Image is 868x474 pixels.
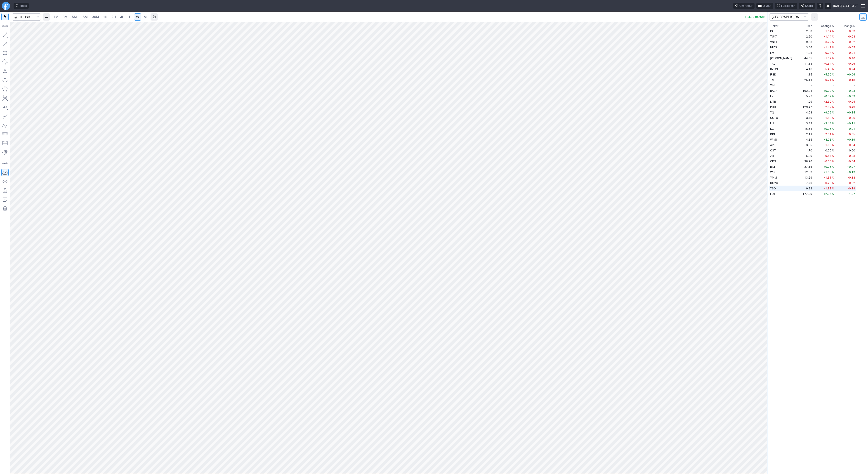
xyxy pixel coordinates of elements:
a: D [127,13,134,21]
span: +0.13 [847,170,855,174]
span: % [832,73,834,76]
td: 5.20 [799,153,813,158]
button: portfolio-watchlist-select [769,13,809,21]
button: More [811,13,818,21]
td: 3.32 [799,120,813,126]
span: % [832,35,834,38]
td: 4.16 [799,66,813,72]
span: % [832,111,834,114]
td: 162.81 [799,88,813,93]
button: Position [1,140,9,147]
span: -2.31 [824,132,831,136]
button: Text [1,104,9,111]
td: 25.11 [799,77,813,83]
span: +0.52 [823,94,831,98]
span: -0.32 [848,40,855,44]
span: YMM [770,176,777,179]
span: IFBD [770,73,776,76]
button: Remove all autosaved drawings [1,205,9,212]
button: Anchored VWAP [1,149,9,156]
td: 11.14 [799,61,813,66]
span: D [129,15,131,19]
button: Toggle dark mode [817,3,823,9]
td: 38.96 [799,158,813,164]
span: -0.06 [848,116,855,120]
span: % [832,57,834,60]
span: -0.26 [824,181,831,185]
a: M [142,13,149,21]
td: 1.70 [799,148,813,153]
td: 4.08 [799,110,813,115]
span: -0.04 [848,160,855,163]
span: YQ [770,111,774,114]
button: Elliott waves [1,122,9,129]
span: 0.00 [825,149,831,152]
span: YSG [770,187,776,190]
input: Search [12,13,41,21]
td: 12.53 [799,169,813,175]
button: Settings [825,3,831,9]
td: 27.15 [799,164,813,169]
span: -0.74 [824,51,831,54]
span: % [832,132,834,136]
td: 129.47 [799,104,813,110]
button: Mouse [1,13,9,20]
span: -3.49 [848,105,855,109]
span: % [832,105,834,109]
span: WIMI [770,138,777,141]
span: 15M [81,15,88,19]
span: % [832,149,834,152]
span: % [832,94,834,98]
button: Range [151,13,158,21]
span: % [832,29,834,33]
span: +5.50 [823,73,831,76]
button: Brush [1,113,9,120]
span: -0.01 [848,51,855,54]
span: -0.10 [824,160,831,163]
span: IQ [770,29,773,33]
span: 5M [72,15,77,19]
button: Arrow [1,40,9,47]
span: +2.34 [823,192,831,196]
button: Polygon [1,85,9,93]
div: Ticker [770,24,778,28]
span: HUYA [770,46,778,49]
span: BABA [770,89,777,92]
span: % [832,67,834,71]
a: W [134,13,141,21]
span: 1H [103,15,107,19]
span: 3M [63,15,68,19]
span: -0.57 [824,154,831,158]
span: +0.33 [847,89,855,92]
span: -5.45 [824,67,831,71]
span: % [832,181,834,185]
span: Chart tour [739,4,752,8]
button: Measure [1,22,9,29]
span: % [832,78,834,82]
span: 0.00 [849,149,855,152]
span: [DATE] 6:34 PM ET [833,4,858,8]
span: ZH [770,154,774,158]
span: -0.02 [848,181,855,185]
span: -0.04 [848,143,855,147]
button: XABCD [1,94,9,102]
span: Layout [762,4,771,8]
span: Ideas [20,4,27,8]
span: % [832,192,834,196]
span: -0.03 [848,29,855,33]
span: TME [770,78,776,82]
span: % [832,138,834,141]
span: -0.54 [824,62,831,65]
span: -1.14 [824,35,831,38]
span: 1M [54,15,58,19]
td: 9.92 [799,186,813,191]
span: +0.19 [847,138,855,141]
button: Portfolio watchlist [859,13,867,21]
span: % [832,116,834,120]
span: -3.22 [824,40,831,44]
span: -0.06 [848,62,855,65]
button: Add note [1,196,9,203]
span: -1.31 [824,176,831,179]
span: % [832,160,834,163]
span: -1.14 [824,29,831,33]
